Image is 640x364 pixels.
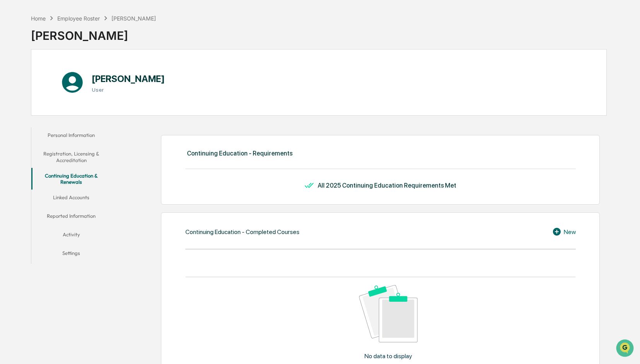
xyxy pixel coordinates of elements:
[31,208,111,227] button: Reported Information
[64,97,96,105] span: Attestations
[15,97,50,105] span: Preclearance
[359,285,418,342] img: No data
[15,112,49,120] span: Data Lookup
[187,150,293,157] div: Continuing Education - Requirements
[31,190,111,208] button: Linked Accounts
[615,338,636,359] iframe: Open customer support
[132,61,141,70] button: Start new chat
[31,15,46,22] div: Home
[92,87,165,93] h3: User
[185,228,299,236] div: Continuing Education - Completed Courses
[8,59,22,73] img: 1746055101610-c473b297-6a78-478c-a979-82029cc54cd1
[53,94,99,108] a: 🗄️Attestations
[31,168,111,190] button: Continuing Education & Renewals
[8,98,14,104] div: 🖐️
[552,227,576,236] div: New
[31,227,111,245] button: Activity
[8,113,14,119] div: 🔎
[92,73,165,84] h1: [PERSON_NAME]
[26,67,101,73] div: We're offline, we'll be back soon
[77,131,94,137] span: Pylon
[111,15,156,22] div: [PERSON_NAME]
[31,127,111,146] button: Personal Information
[57,15,100,22] div: Employee Roster
[31,245,111,264] button: Settings
[31,146,111,168] button: Registration, Licensing & Accreditation
[318,182,456,189] div: All 2025 Continuing Education Requirements Met
[55,130,94,137] a: Powered byPylon
[5,94,53,108] a: 🖐️Preclearance
[26,59,127,67] div: Start new chat
[31,127,111,264] div: secondary tabs example
[5,109,52,123] a: 🔎Data Lookup
[8,16,141,28] p: How can we help?
[56,98,62,104] div: 🗄️
[31,22,156,43] div: [PERSON_NAME]
[364,352,412,360] p: No data to display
